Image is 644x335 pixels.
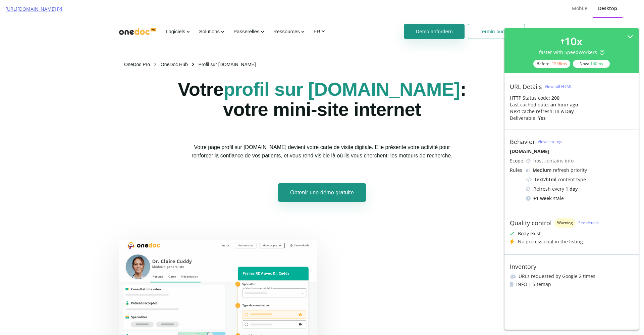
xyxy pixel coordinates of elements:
div: faster with SpeedWorkers [539,49,604,56]
li: URLs requested by Google 2 times [510,273,633,280]
div: Next cache refresh: [510,108,554,115]
div: warning label [554,218,576,228]
a: Termin buchen [468,6,525,21]
div: stale [526,195,633,202]
div: Before: [533,60,570,68]
div: host contains info [533,157,633,164]
div: Behavior [510,138,535,145]
span: Warning [557,221,573,225]
div: Body exist [518,230,541,237]
a: [URL][DOMAIN_NAME] [5,6,62,12]
div: URL Details [510,83,542,90]
div: View full HTML [545,84,572,89]
div: Deliverable: [510,115,537,122]
button: View full HTML [545,81,572,92]
div: Refresh every [526,186,633,192]
div: 10 x [565,34,583,49]
img: j32suk7ufU7viAAAAAElFTkSuQmCC [526,169,530,172]
div: [DOMAIN_NAME] [510,148,633,155]
span: Profil sur [DOMAIN_NAME] [198,44,256,49]
div: refresh priority [533,167,587,174]
span: profil sur [DOMAIN_NAME] [223,60,460,82]
div: an hour ago [550,101,578,108]
div: Yes [538,115,546,122]
div: 1558 ms [552,61,567,66]
span: Obtenir une démo gratuite [290,172,354,177]
div: Now: [573,60,610,68]
div: HTTP Status code: [510,95,633,101]
div: Medium [533,167,551,174]
div: content type [526,176,633,183]
div: Desktop [598,5,617,12]
div: Scope [510,157,523,164]
div: in a day [555,108,574,115]
strong: 200 [551,95,559,101]
li: INFO | Sitemap [510,281,633,288]
a: View settings [538,139,562,144]
div: Last cached date: [510,101,549,108]
div: Quality control [510,219,552,227]
div: 1 day [566,186,578,192]
span: FR [313,11,320,16]
a: OneDoc Pro [124,44,150,49]
a: OneDoc Hub [160,44,187,49]
div: Inventory [510,263,536,270]
div: Rules [510,167,523,174]
p: Votre page profil sur [DOMAIN_NAME] devient votre carte de visite digitale. Elle présente votre a... [190,125,454,142]
img: OneDoc Pro [119,10,156,17]
div: 150 ms [590,61,603,66]
div: text/html [535,176,556,183]
h1: Votre : votre mini-site internet [124,61,520,101]
div: No professional in the listing [518,238,583,245]
div: Mobile [572,5,587,12]
a: Obtenir une démo gratuite [278,165,366,184]
a: See details [578,220,599,226]
div: + 1 week [533,195,552,202]
a: Demo anfordern [404,6,464,21]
